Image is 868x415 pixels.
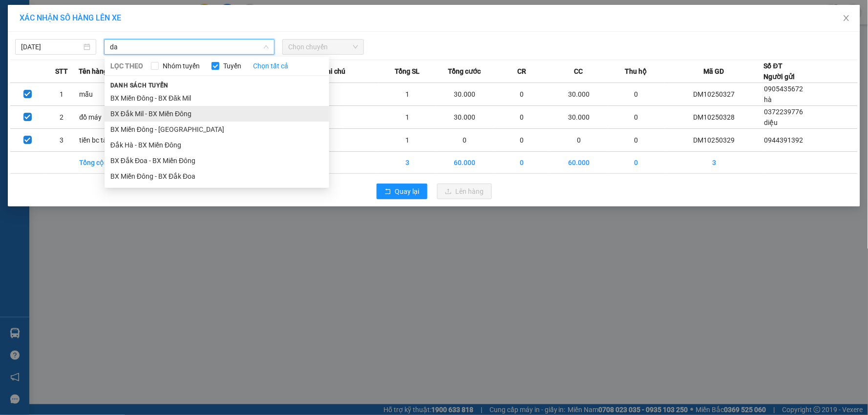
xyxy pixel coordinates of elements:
td: 0 [493,83,550,106]
span: Chọn chuyến [288,40,358,54]
td: đồ máy [79,106,136,129]
span: CR [517,66,526,77]
span: 0944391392 [764,136,804,144]
span: XÁC NHẬN SỐ HÀNG LÊN XE [20,13,121,22]
td: 0 [608,106,665,129]
td: h [322,83,379,106]
td: 60.000 [550,152,608,174]
td: 3 [665,152,764,174]
td: 30.000 [436,106,493,129]
td: 30.000 [436,83,493,106]
td: 0 [436,129,493,152]
a: Chọn tất cả [253,61,288,71]
span: Mã GD [704,66,724,77]
td: tiền bc tâm 12.10 [79,129,136,152]
span: Tên hàng [79,66,107,77]
span: CC [574,66,583,77]
td: 3 [379,152,436,174]
td: 30.000 [550,83,608,106]
button: Close [833,5,860,32]
span: Tổng cước [448,66,481,77]
span: Thu hộ [625,66,647,77]
td: 1 [44,83,79,106]
td: Tổng cộng [79,152,136,174]
li: BX Miền Đông - BX Đăk Mil [105,90,329,106]
span: 0905435672 [764,85,804,93]
span: Tổng SL [395,66,420,77]
span: Tuyến [219,61,245,71]
span: close [843,14,850,22]
td: DM10250328 [665,106,764,129]
span: Danh sách tuyến [105,81,174,90]
li: Đắk Hà - BX Miền Đông [105,137,329,153]
td: DM10250329 [665,129,764,152]
td: 3 [44,129,79,152]
input: 12/10/2025 [21,41,82,52]
span: Nhóm tuyến [159,61,204,71]
td: bi [322,129,379,152]
td: 1 [379,129,436,152]
td: 30.000 [550,106,608,129]
li: BX Miền Đông - [GEOGRAPHIC_DATA] [105,122,329,137]
span: hà [764,96,772,104]
td: h [322,106,379,129]
span: Ghi chú [322,66,345,77]
td: 1 [379,83,436,106]
td: 60.000 [436,152,493,174]
span: LỌC THEO [110,61,143,71]
li: BX Đắk Mil - BX Miền Đông [105,106,329,122]
td: 2 [44,106,79,129]
span: STT [55,66,68,77]
td: 1 [379,106,436,129]
td: 0 [608,83,665,106]
td: 0 [608,152,665,174]
span: rollback [384,188,391,196]
td: 0 [608,129,665,152]
span: down [263,44,269,50]
li: BX Đắk Đoa - BX Miền Đông [105,153,329,168]
div: Số ĐT Người gửi [764,61,795,82]
td: DM10250327 [665,83,764,106]
span: diệu [764,119,778,126]
li: BX Miền Đông - BX Đắk Đoa [105,168,329,184]
td: 0 [493,129,550,152]
td: 0 [550,129,608,152]
button: uploadLên hàng [437,184,492,199]
td: 0 [493,152,550,174]
button: rollbackQuay lại [377,184,427,199]
span: 0372239776 [764,108,804,116]
td: 0 [493,106,550,129]
span: Quay lại [395,186,420,197]
td: mẫu [79,83,136,106]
